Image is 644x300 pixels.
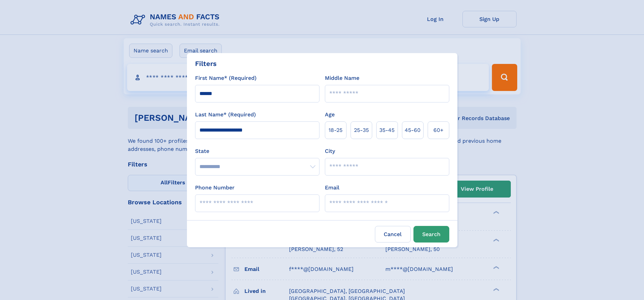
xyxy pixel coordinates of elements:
div: Filters [195,59,217,69]
label: Cancel [375,226,411,243]
label: Email [325,184,339,192]
label: State [195,147,319,155]
label: Last Name* (Required) [195,111,256,119]
label: Middle Name [325,74,359,82]
button: Search [413,226,449,243]
label: First Name* (Required) [195,74,257,82]
span: 45‑60 [405,126,421,134]
label: Phone Number [195,184,235,192]
span: 18‑25 [329,126,342,134]
label: City [325,147,335,155]
span: 25‑35 [354,126,369,134]
span: 35‑45 [379,126,395,134]
span: 60+ [433,126,444,134]
label: Age [325,111,335,119]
